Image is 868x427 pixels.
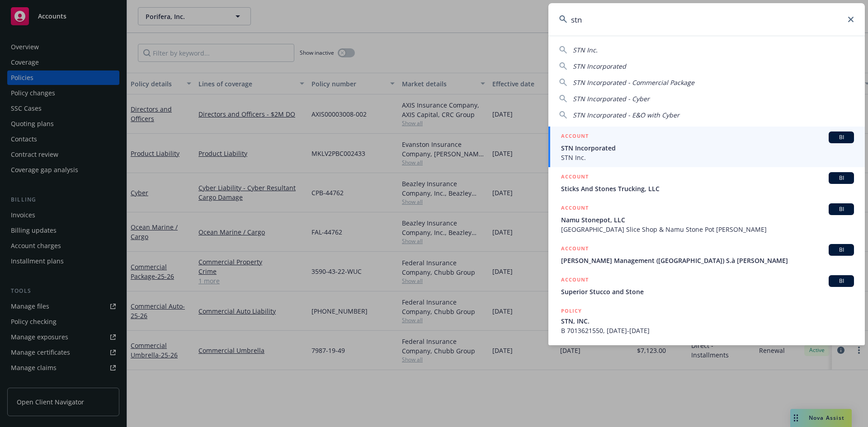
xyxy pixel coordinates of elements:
a: POLICYSTN, INC.B 7013621550, [DATE]-[DATE] [548,301,865,340]
span: STN Inc. [573,46,598,54]
span: [GEOGRAPHIC_DATA] Slice Shop & Namu Stone Pot [PERSON_NAME] [561,225,854,234]
span: STN Incorporated [561,143,854,153]
a: ACCOUNTBISTN IncorporatedSTN Inc. [548,127,865,167]
a: ACCOUNTBINamu Stonepot, LLC[GEOGRAPHIC_DATA] Slice Shop & Namu Stone Pot [PERSON_NAME] [548,198,865,239]
a: ACCOUNTBISuperior Stucco and Stone [548,270,865,301]
span: B 7013621550, [DATE]-[DATE] [561,326,854,335]
span: BI [832,205,850,213]
span: STN Incorporated [573,62,626,70]
span: BI [832,133,850,141]
h5: POLICY [561,306,582,315]
span: STN Incorporated - E&O with Cyber [573,111,679,119]
a: ACCOUNTBI[PERSON_NAME] Management ([GEOGRAPHIC_DATA]) S.à [PERSON_NAME] [548,239,865,270]
span: [PERSON_NAME] Management ([GEOGRAPHIC_DATA]) S.à [PERSON_NAME] [561,256,854,265]
span: Namu Stonepot, LLC [561,215,854,225]
h5: ACCOUNT [561,244,589,255]
h5: ACCOUNT [561,203,589,214]
span: Sticks And Stones Trucking, LLC [561,184,854,193]
span: STN, INC. [561,316,854,326]
span: STN Incorporated - Commercial Package [573,78,694,87]
input: Search... [548,3,865,36]
a: ACCOUNTBISticks And Stones Trucking, LLC [548,167,865,198]
h5: ACCOUNT [561,275,589,286]
h5: ACCOUNT [561,131,589,142]
span: BI [832,174,850,182]
span: BI [832,277,850,285]
span: STN Inc. [561,153,854,162]
span: BI [832,246,850,254]
span: Superior Stucco and Stone [561,287,854,296]
span: STN Incorporated - Cyber [573,94,650,103]
h5: ACCOUNT [561,172,589,183]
